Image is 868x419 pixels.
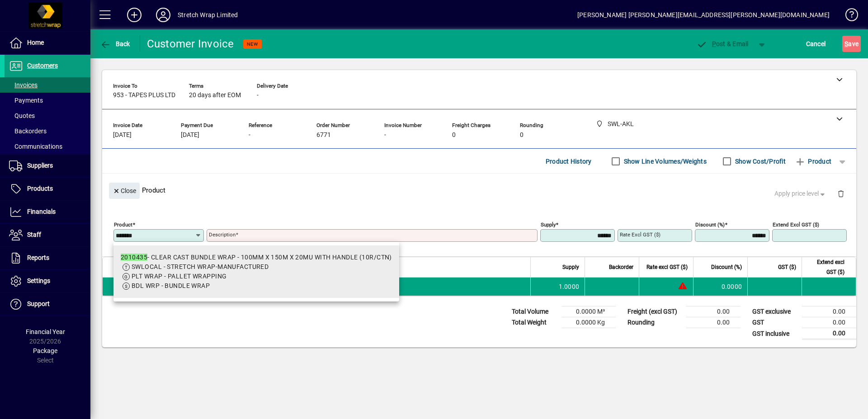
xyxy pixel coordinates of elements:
button: Add [120,7,149,23]
span: Communications [9,143,62,150]
span: Support [27,300,50,307]
span: NEW [247,41,258,47]
td: Total Weight [507,317,561,328]
mat-label: Rate excl GST ($) [620,231,660,238]
span: Close [113,184,136,198]
div: - CLEAR CAST BUNDLE WRAP - 100MM X 150M X 20MU WITH HANDLE (10R/CTN) [121,253,392,262]
td: 0.00 [802,317,856,328]
span: - [257,92,259,99]
button: Save [842,36,861,52]
a: Suppliers [5,155,90,177]
a: Products [5,178,90,200]
span: Discount (%) [711,262,742,272]
mat-label: Extend excl GST ($) [773,221,819,228]
a: Communications [5,139,90,154]
a: Knowledge Base [839,2,857,31]
span: Products [27,185,53,192]
span: S [844,40,848,47]
span: Reports [27,254,49,261]
span: 6771 [316,132,331,139]
span: Financial Year [26,328,65,335]
span: ost & Email [696,40,749,47]
a: Reports [5,247,90,269]
td: 0.0000 [693,278,747,296]
span: 1.0000 [559,282,580,291]
mat-label: Description [209,231,236,238]
a: Payments [5,93,90,108]
span: Supply [562,262,579,272]
span: Staff [27,231,41,238]
span: Quotes [9,112,35,119]
button: Cancel [804,36,828,52]
td: 0.0000 Kg [561,317,616,328]
button: Delete [830,183,852,204]
span: Rate excl GST ($) [646,262,688,272]
a: Settings [5,270,90,292]
em: 2010435 [121,254,147,261]
span: BDL WRP - BUNDLE WRAP [132,282,210,289]
span: [DATE] [113,132,132,139]
span: Backorders [9,127,47,135]
button: Profile [149,7,178,23]
button: Back [98,36,132,52]
span: Invoices [9,81,38,89]
span: Back [100,40,130,47]
div: [PERSON_NAME] [PERSON_NAME][EMAIL_ADDRESS][PERSON_NAME][DOMAIN_NAME] [577,8,830,22]
span: Product History [546,154,592,169]
mat-option: 2010435 - CLEAR CAST BUNDLE WRAP - 100MM X 150M X 20MU WITH HANDLE (10R/CTN) [113,245,399,298]
button: Product History [542,153,595,169]
a: Quotes [5,108,90,123]
td: 0.00 [802,328,856,339]
div: Product [102,174,856,207]
mat-label: Supply [541,221,556,228]
label: Show Cost/Profit [733,157,786,166]
span: Suppliers [27,162,53,169]
app-page-header-button: Back [90,36,140,52]
td: 0.00 [686,306,741,317]
span: Apply price level [774,189,827,198]
a: Financials [5,201,90,223]
span: Extend excl GST ($) [807,257,844,277]
td: Total Volume [507,306,561,317]
label: Show Line Volumes/Weights [622,157,707,166]
span: Payments [9,97,43,104]
button: Close [109,183,140,199]
td: 0.0000 M³ [561,306,616,317]
span: Home [27,39,44,46]
span: 20 days after EOM [189,92,241,99]
app-page-header-button: Delete [830,189,852,198]
td: GST [748,317,802,328]
span: GST ($) [778,262,796,272]
span: 0 [452,132,456,139]
td: 0.00 [802,306,856,317]
span: Cancel [806,37,826,51]
td: Rounding [623,317,686,328]
span: 953 - TAPES PLUS LTD [113,92,175,99]
a: Home [5,32,90,54]
td: 0.00 [686,317,741,328]
a: Invoices [5,77,90,93]
span: SWLOCAL - STRETCH WRAP-MANUFACTURED [132,263,269,270]
span: Package [33,347,57,354]
td: GST inclusive [748,328,802,339]
span: P [712,40,716,47]
mat-label: Product [114,221,132,228]
span: Settings [27,277,50,284]
a: Staff [5,224,90,246]
app-page-header-button: Close [107,186,142,194]
button: Apply price level [771,186,830,202]
span: - [384,132,386,139]
span: Financials [27,208,56,215]
span: 0 [520,132,524,139]
span: Customers [27,62,58,69]
span: - [249,132,250,139]
mat-label: Discount (%) [695,221,725,228]
a: Backorders [5,123,90,139]
span: [DATE] [181,132,199,139]
span: PLT WRAP - PALLET WRAPPING [132,273,226,280]
span: Backorder [609,262,633,272]
div: Customer Invoice [147,37,234,51]
td: Freight (excl GST) [623,306,686,317]
a: Support [5,293,90,315]
span: ave [844,37,859,51]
